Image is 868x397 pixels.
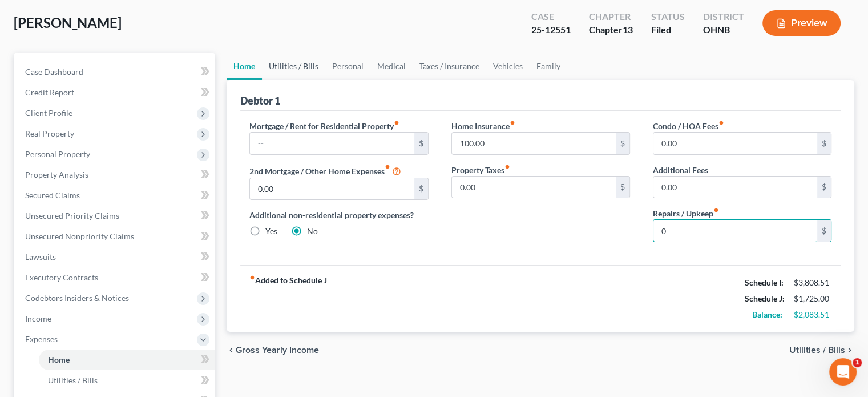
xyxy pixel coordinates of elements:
strong: Balance: [752,310,782,319]
span: 13 [623,24,633,35]
i: fiber_manual_record [385,164,390,170]
span: Credit Report [25,87,74,97]
input: -- [653,133,817,154]
span: [PERSON_NAME] [14,14,122,31]
span: Utilities / Bills [48,375,98,385]
a: Vehicles [486,53,530,80]
input: -- [452,177,616,198]
span: Real Property [25,129,74,138]
div: District [703,10,744,23]
div: $2,083.51 [794,309,831,320]
label: Home Insurance [451,120,515,132]
span: Secured Claims [25,190,80,200]
span: Home [48,355,70,364]
a: Utilities / Bills [262,53,325,80]
label: Repairs / Upkeep [653,207,719,219]
button: chevron_left Gross Yearly Income [227,346,319,355]
a: Home [227,53,262,80]
span: Income [25,314,51,323]
span: Lawsuits [25,252,56,262]
label: Condo / HOA Fees [653,120,724,132]
input: -- [653,220,817,242]
strong: Schedule J: [745,294,785,303]
div: Status [651,10,685,23]
div: $ [616,177,629,198]
a: Credit Report [16,82,215,103]
a: Executory Contracts [16,267,215,288]
div: OHNB [703,23,744,37]
div: Chapter [589,23,633,37]
span: Utilities / Bills [789,346,845,355]
a: Property Analysis [16,165,215,185]
div: $3,808.51 [794,277,831,288]
strong: Schedule I: [745,278,784,287]
div: $ [817,177,831,198]
a: Unsecured Priority Claims [16,206,215,226]
span: Gross Yearly Income [236,346,319,355]
label: 2nd Mortgage / Other Home Expenses [249,164,401,178]
div: $ [414,178,428,200]
label: Property Taxes [451,164,510,176]
label: No [307,226,318,237]
span: Expenses [25,334,58,344]
input: -- [653,177,817,198]
a: Family [530,53,567,80]
a: Personal [325,53,370,80]
input: -- [250,178,414,200]
a: Lawsuits [16,247,215,267]
a: Taxes / Insurance [413,53,486,80]
i: fiber_manual_record [510,120,515,126]
div: Debtor 1 [240,94,280,107]
input: -- [452,133,616,154]
span: 1 [853,358,862,367]
a: Utilities / Bills [39,370,215,391]
div: Filed [651,23,685,37]
a: Medical [370,53,413,80]
span: Codebtors Insiders & Notices [25,293,129,303]
div: Case [531,10,571,23]
label: Additional Fees [653,164,708,176]
a: Case Dashboard [16,62,215,82]
a: Unsecured Nonpriority Claims [16,226,215,247]
a: Secured Claims [16,185,215,206]
div: Chapter [589,10,633,23]
button: Preview [762,10,841,36]
div: $1,725.00 [794,293,831,304]
span: Personal Property [25,149,90,159]
label: Additional non-residential property expenses? [249,209,428,221]
div: $ [817,133,831,154]
strong: Added to Schedule J [249,275,327,323]
i: chevron_right [845,346,854,355]
i: fiber_manual_record [718,120,724,126]
span: Property Analysis [25,170,88,179]
span: Executory Contracts [25,272,98,282]
i: chevron_left [227,346,236,355]
label: Yes [265,226,277,237]
a: Home [39,350,215,370]
iframe: Intercom live chat [829,358,857,386]
div: $ [817,220,831,242]
div: $ [414,133,428,154]
label: Mortgage / Rent for Residential Property [249,120,399,132]
i: fiber_manual_record [713,207,719,213]
span: Client Profile [25,108,72,118]
input: -- [250,133,414,154]
div: 25-12551 [531,23,571,37]
i: fiber_manual_record [249,275,255,280]
span: Unsecured Priority Claims [25,211,119,220]
i: fiber_manual_record [504,164,510,170]
div: $ [616,133,629,154]
span: Case Dashboard [25,67,83,77]
span: Unsecured Nonpriority Claims [25,231,134,241]
button: Utilities / Bills chevron_right [789,346,854,355]
i: fiber_manual_record [394,120,399,126]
